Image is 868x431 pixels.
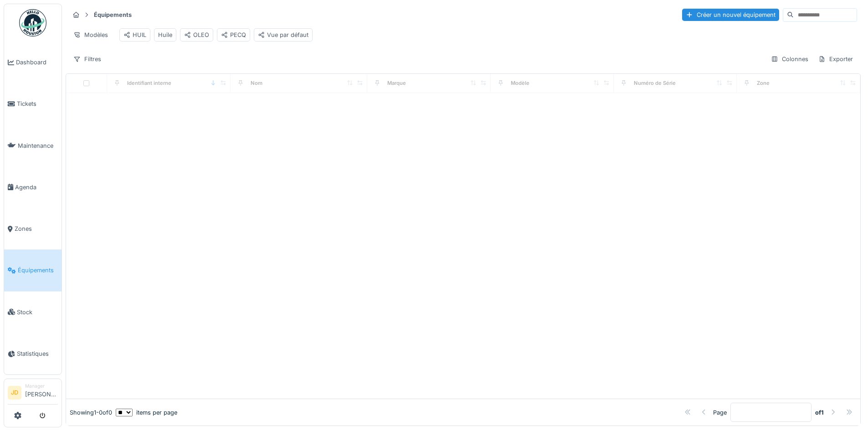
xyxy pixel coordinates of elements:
div: Page [713,408,727,417]
a: Tickets [4,83,62,125]
a: Stock [4,291,62,333]
a: Maintenance [4,125,62,166]
div: Zone [757,79,770,87]
div: Modèle [511,79,529,87]
div: Colonnes [767,52,812,66]
li: JD [8,386,21,400]
div: Vue par défaut [258,31,308,39]
a: Statistiques [4,333,62,374]
div: Manager [25,383,58,389]
strong: of 1 [815,408,824,417]
div: OLEO [184,31,209,39]
div: Numéro de Série [634,79,676,87]
div: Modèles [69,28,112,42]
div: Marque [387,79,406,87]
div: Identifiant interne [127,79,171,87]
span: Stock [17,308,58,317]
a: Équipements [4,249,62,291]
a: JD Manager[PERSON_NAME] [8,383,58,405]
div: Filtres [69,52,105,66]
span: Maintenance [18,141,58,150]
a: Agenda [4,166,62,208]
span: Statistiques [17,349,58,358]
a: Dashboard [4,42,62,83]
img: Badge_color-CXgf-gQk.svg [19,9,46,36]
span: Tickets [17,99,58,108]
li: [PERSON_NAME] [25,383,58,402]
div: Showing 1 - 0 of 0 [70,408,112,417]
span: Dashboard [16,58,58,67]
span: Équipements [18,266,58,275]
span: Zones [15,224,58,233]
div: PECQ [221,31,246,39]
a: Zones [4,208,62,249]
div: items per page [116,408,177,417]
strong: Équipements [90,10,135,19]
span: Agenda [15,183,58,192]
div: Exporter [814,52,857,66]
div: Huile [158,31,172,39]
div: Nom [251,79,262,87]
div: Créer un nouvel équipement [682,9,779,21]
div: HUIL [123,31,146,39]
